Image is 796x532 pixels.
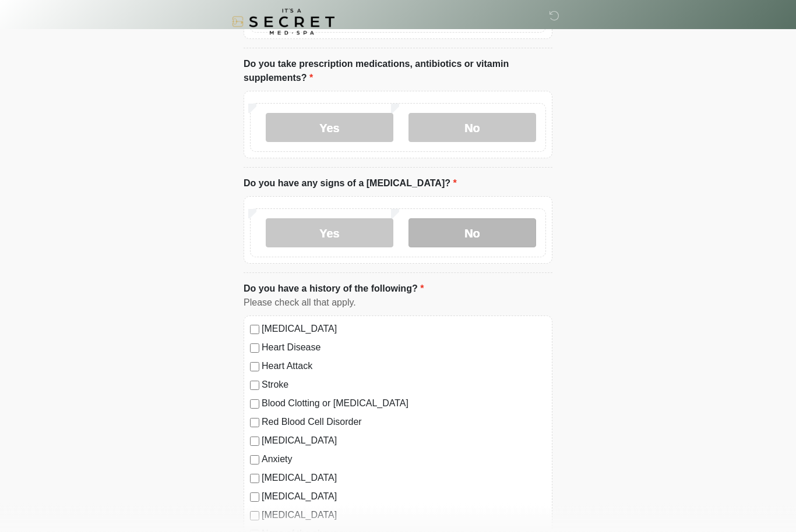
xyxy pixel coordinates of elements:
label: Do you have any signs of a [MEDICAL_DATA]? [244,177,457,191]
input: [MEDICAL_DATA] [250,512,259,521]
label: No [408,114,536,143]
input: Anxiety [250,456,259,465]
label: Do you take prescription medications, antibiotics or vitamin supplements? [244,58,552,86]
input: [MEDICAL_DATA] [250,474,259,484]
label: Yes [266,114,393,143]
label: Yes [266,219,393,248]
label: [MEDICAL_DATA] [262,322,546,336]
label: Blood Clotting or [MEDICAL_DATA] [262,397,546,411]
input: [MEDICAL_DATA] [250,437,259,446]
input: Stroke [250,381,259,391]
input: Blood Clotting or [MEDICAL_DATA] [250,400,259,409]
label: Heart Disease [262,341,546,355]
input: [MEDICAL_DATA] [250,493,259,502]
label: [MEDICAL_DATA] [262,490,546,504]
label: Anxiety [262,453,546,467]
label: [MEDICAL_DATA] [262,434,546,448]
label: Heart Attack [262,360,546,374]
label: Red Blood Cell Disorder [262,416,546,430]
label: [MEDICAL_DATA] [262,509,546,523]
input: Red Blood Cell Disorder [250,418,259,428]
label: No [408,219,536,248]
label: Do you have a history of the following? [244,282,424,296]
input: Heart Attack [250,363,259,372]
img: It's A Secret Med Spa Logo [232,9,334,35]
label: [MEDICAL_DATA] [262,471,546,485]
input: [MEDICAL_DATA] [250,325,259,335]
label: Stroke [262,378,546,392]
div: Please check all that apply. [244,296,552,310]
input: Heart Disease [250,344,259,353]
